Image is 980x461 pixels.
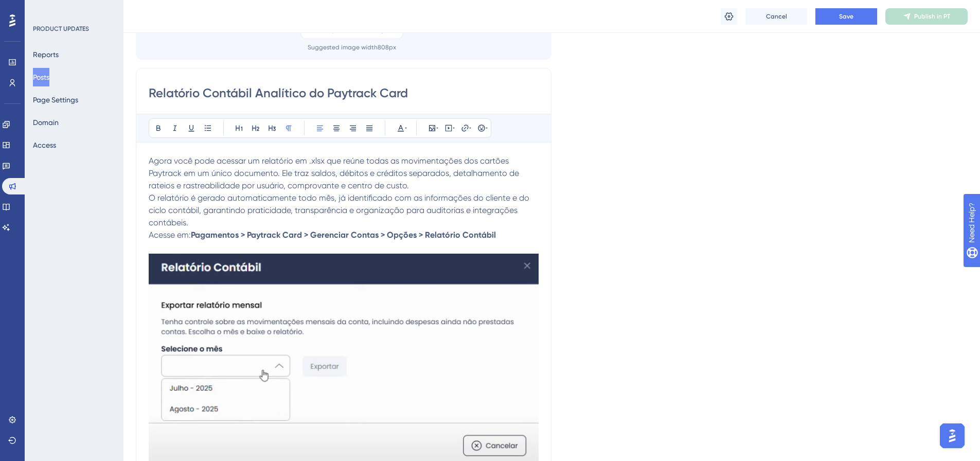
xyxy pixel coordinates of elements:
[914,12,950,21] span: Publish in PT
[308,43,396,51] div: Suggested image width 808 px
[149,193,531,227] span: O relatório é gerado automaticamente todo mês, já identificado com as informações do cliente e do...
[839,12,853,21] span: Save
[33,91,78,109] button: Page Settings
[766,12,787,21] span: Cancel
[33,25,89,33] div: PRODUCT UPDATES
[33,68,49,86] button: Posts
[937,420,968,451] iframe: UserGuiding AI Assistant Launcher
[149,85,539,101] input: Post Title
[33,45,59,64] button: Reports
[149,156,521,190] span: Agora você pode acessar um relatório em .xlsx que reúne todas as movimentações dos cartões Paytra...
[149,230,191,240] span: Acesse em:
[745,8,807,25] button: Cancel
[24,3,64,15] span: Need Help?
[191,230,496,240] strong: Pagamentos > Paytrack Card > Gerenciar Contas > Opções > Relatório Contábil
[33,136,56,154] button: Access
[33,113,59,132] button: Domain
[815,8,877,25] button: Save
[885,8,968,25] button: Publish in PT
